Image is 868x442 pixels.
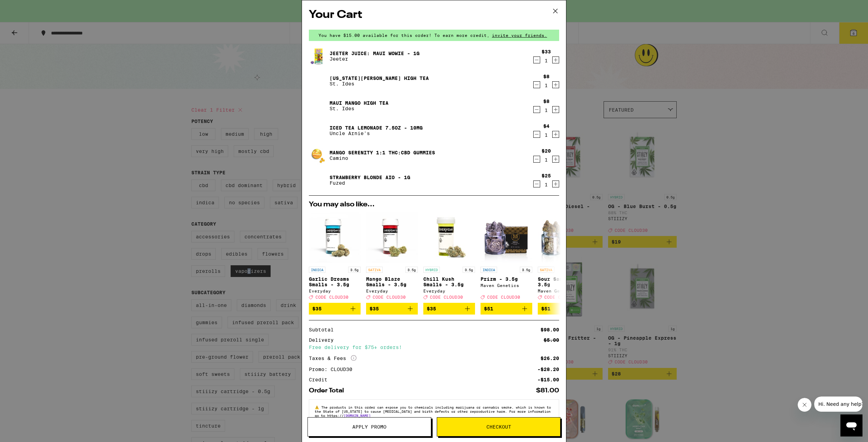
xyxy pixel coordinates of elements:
[543,83,549,88] div: 1
[373,295,406,299] span: CODE CLOUD30
[538,303,589,315] button: Add to bag
[542,58,551,63] div: 1
[309,47,328,66] img: Jeeter Juice: Maui Wowie - 1g
[542,49,551,54] div: $33
[542,182,551,187] div: 1
[430,295,463,299] span: CODE CLOUD30
[481,276,532,282] p: Prizm - 3.5g
[538,276,589,287] p: Sour Sangria - 3.5g
[840,414,862,436] iframe: Button to launch messaging window
[309,377,332,382] div: Credit
[487,295,520,299] span: CODE CLOUD30
[309,201,559,208] h2: You may also like...
[538,289,589,293] div: Maven Genetics
[366,267,383,273] p: SATIVA
[423,276,475,287] p: Chill Kush Smalls - 3.5g
[543,99,549,104] div: $8
[405,267,418,273] p: 3.5g
[427,306,436,311] span: $35
[538,267,554,273] p: SATIVA
[481,212,532,263] img: Maven Genetics - Prizm - 3.5g
[309,338,339,342] div: Delivery
[309,355,356,361] div: Taxes & Fees
[814,397,862,412] iframe: Message from company
[543,74,549,79] div: $8
[423,303,475,315] button: Add to bag
[489,33,549,38] span: invite your friends.
[344,413,371,418] a: [DOMAIN_NAME]
[536,388,559,394] div: $81.00
[330,56,420,62] p: Jeeter
[541,356,559,361] div: $26.20
[542,173,551,178] div: $25
[552,131,559,138] button: Increment
[537,377,559,382] div: -$15.00
[552,181,559,187] button: Increment
[481,212,532,303] a: Open page for Prizm - 3.5g from Maven Genetics
[552,56,559,63] button: Increment
[309,276,361,287] p: Garlic Dreams Smalls - 3.5g
[309,212,361,303] a: Open page for Garlic Dreams Smalls - 3.5g from Everyday
[544,338,559,342] div: $5.00
[315,405,551,418] span: The products in this order can expose you to chemicals including marijuana or cannabis smoke, whi...
[538,212,589,263] img: Maven Genetics - Sour Sangria - 3.5g
[552,106,559,113] button: Increment
[542,157,551,163] div: 1
[533,156,540,163] button: Decrement
[423,212,475,303] a: Open page for Chill Kush Smalls - 3.5g from Everyday
[330,51,420,56] a: Jeeter Juice: Maui Wowie - 1g
[798,398,811,412] iframe: Close message
[552,81,559,88] button: Increment
[370,306,379,311] span: $35
[352,424,386,429] span: Apply Promo
[481,303,532,315] button: Add to bag
[307,417,431,436] button: Apply Promo
[312,306,322,311] span: $35
[366,289,418,293] div: Everyday
[330,75,429,81] a: [US_STATE][PERSON_NAME] High Tea
[538,212,589,303] a: Open page for Sour Sangria - 3.5g from Maven Genetics
[543,132,549,138] div: 1
[542,148,551,154] div: $20
[463,267,475,273] p: 3.5g
[309,388,349,394] div: Order Total
[481,283,532,288] div: Maven Genetics
[533,131,540,138] button: Decrement
[309,171,328,190] img: Strawberry Blonde AIO - 1g
[481,267,497,273] p: INDICA
[309,71,328,91] img: Georgia Peach High Tea
[309,30,559,41] div: You have $15.00 available for this order! To earn more credit,invite your friends.
[315,295,349,299] span: CODE CLOUD30
[309,212,361,263] img: Everyday - Garlic Dreams Smalls - 3.5g
[330,150,435,155] a: Mango Serenity 1:1 THC:CBD Gummies
[520,267,532,273] p: 3.5g
[315,405,321,409] span: ⚠️
[330,131,423,136] p: Uncle Arnie's
[309,121,328,140] img: Iced Tea Lemonade 7.5oz - 10mg
[437,417,561,436] button: Checkout
[319,33,489,38] span: You have $15.00 available for this order! To earn more credit,
[484,306,493,311] span: $51
[330,100,388,106] a: Maui Mango High Tea
[543,107,549,113] div: 1
[4,5,50,10] span: Hi. Need any help?
[330,125,423,131] a: Iced Tea Lemonade 7.5oz - 10mg
[544,295,577,299] span: CODE CLOUD30
[330,180,410,186] p: Fuzed
[533,181,540,187] button: Decrement
[423,289,475,293] div: Everyday
[348,267,361,273] p: 3.5g
[541,306,551,311] span: $51
[309,303,361,315] button: Add to bag
[330,155,435,161] p: Camino
[366,212,418,263] img: Everyday - Mango Blaze Smalls - 3.5g
[309,96,328,115] img: Maui Mango High Tea
[330,106,388,111] p: St. Ides
[552,156,559,163] button: Increment
[486,424,511,429] span: Checkout
[541,327,559,332] div: $98.00
[309,289,361,293] div: Everyday
[543,123,549,129] div: $4
[423,212,475,263] img: Everyday - Chill Kush Smalls - 3.5g
[309,327,339,332] div: Subtotal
